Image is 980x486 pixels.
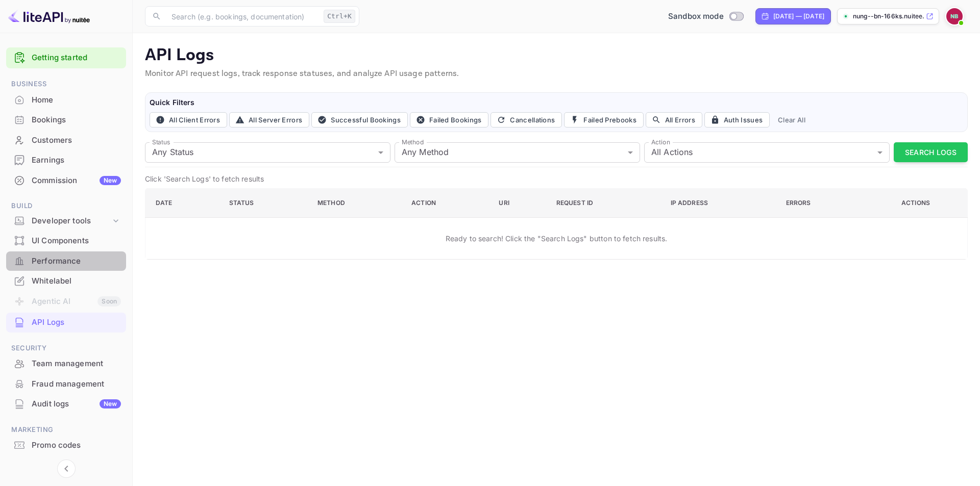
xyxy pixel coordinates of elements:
button: Failed Bookings [410,112,489,127]
p: Click 'Search Logs' to fetch results [145,173,968,184]
th: Action [403,188,491,217]
div: Home [6,90,126,110]
a: Getting started [32,52,121,64]
th: Actions [866,188,967,217]
p: API Logs [145,45,968,66]
div: API Logs [6,313,126,332]
div: New [100,176,121,185]
div: [DATE] — [DATE] [773,12,824,21]
div: UI Components [6,231,126,251]
div: Performance [32,255,121,267]
div: Fraud management [32,378,121,390]
div: Whitelabel [6,271,126,291]
div: Promo codes [6,436,126,455]
input: Search (e.g. bookings, documentation) [165,6,320,27]
label: Action [651,138,670,146]
div: Team management [32,358,121,370]
img: Nung_ Bn [946,8,963,24]
div: Developer tools [6,212,126,230]
div: Whitelabel [32,275,121,287]
a: UI Components [6,231,126,250]
div: Promo codes [32,440,121,451]
div: New [100,399,121,408]
button: All Server Errors [229,112,309,127]
div: UI Components [32,235,121,247]
div: Ctrl+K [324,10,355,23]
div: Commission [32,175,121,187]
th: Request ID [548,188,663,217]
div: Audit logs [32,398,121,410]
a: Home [6,90,126,109]
div: Customers [6,131,126,150]
button: Successful Bookings [311,112,408,127]
div: CommissionNew [6,171,126,191]
button: Clear All [774,112,810,127]
span: Business [6,79,126,90]
th: IP Address [663,188,778,217]
th: URI [491,188,548,217]
a: Bookings [6,110,126,129]
th: Errors [778,188,866,217]
div: Earnings [6,150,126,170]
p: nung--bn-166ks.nuitee.... [853,12,924,21]
label: Method [402,138,424,146]
p: Monitor API request logs, track response statuses, and analyze API usage patterns. [145,68,968,80]
div: Audit logsNew [6,394,126,414]
div: Switch to Production mode [664,11,747,22]
div: Developer tools [32,215,111,227]
a: Fraud management [6,374,126,393]
button: Auth Issues [704,112,770,127]
div: Bookings [32,114,121,126]
a: Whitelabel [6,271,126,290]
button: Search Logs [894,142,968,162]
a: Promo codes [6,436,126,454]
a: Performance [6,251,126,270]
div: Bookings [6,110,126,130]
span: Build [6,200,126,212]
img: LiteAPI logo [8,8,90,24]
div: Any Status [145,142,390,163]
a: CommissionNew [6,171,126,190]
a: API Logs [6,313,126,331]
button: Collapse navigation [57,459,76,478]
span: Sandbox mode [668,11,724,22]
a: Earnings [6,150,126,169]
div: All Actions [644,142,890,163]
label: Status [152,138,170,146]
div: Customers [32,135,121,146]
div: Earnings [32,155,121,166]
th: Method [309,188,403,217]
th: Status [221,188,309,217]
div: Performance [6,251,126,271]
th: Date [145,188,221,217]
span: Security [6,343,126,354]
a: Team management [6,354,126,373]
span: Marketing [6,424,126,436]
div: Getting started [6,47,126,68]
button: All Client Errors [150,112,227,127]
div: Home [32,94,121,106]
div: Team management [6,354,126,374]
div: Fraud management [6,374,126,394]
p: Ready to search! Click the "Search Logs" button to fetch results. [446,233,668,244]
button: Cancellations [491,112,562,127]
h6: Quick Filters [150,97,963,108]
a: Customers [6,131,126,149]
div: API Logs [32,317,121,328]
button: All Errors [646,112,702,127]
button: Failed Prebooks [564,112,644,127]
div: Any Method [395,142,640,163]
a: Audit logsNew [6,394,126,413]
